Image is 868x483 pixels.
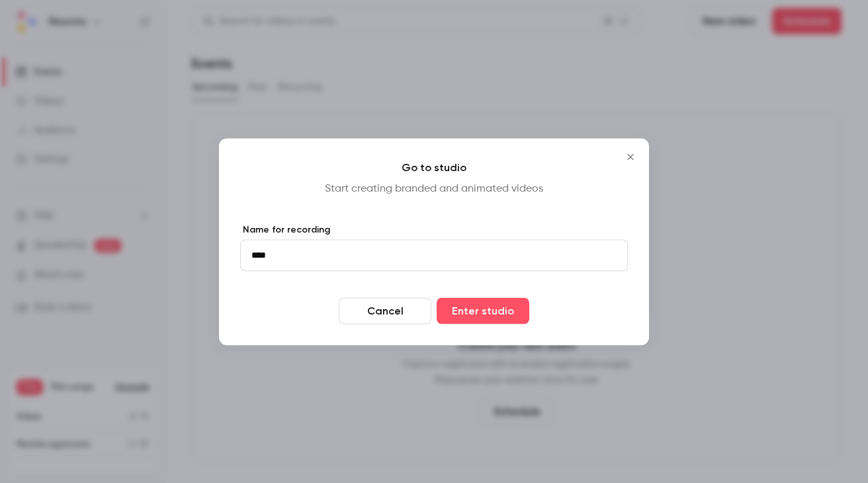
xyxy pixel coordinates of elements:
[240,180,628,196] p: Start creating branded and animated videos
[339,297,431,324] button: Cancel
[617,143,644,170] button: Close
[437,297,529,324] button: Enter studio
[240,159,628,175] h4: Go to studio
[240,223,628,236] label: Name for recording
